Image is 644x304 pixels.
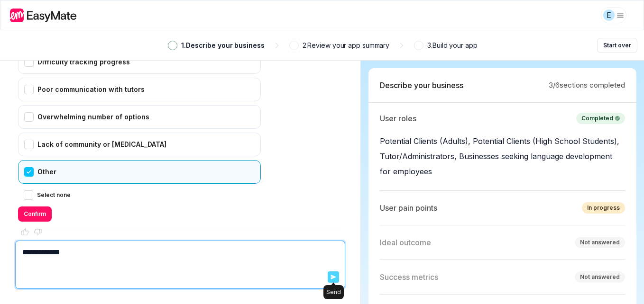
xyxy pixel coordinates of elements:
div: Not answered [580,238,620,247]
p: 3 . Build your app [427,40,477,51]
div: Completed [581,114,620,123]
div: Not answered [580,273,620,281]
p: 1 . Describe your business [181,40,265,51]
p: User pain points [380,202,437,214]
div: Send [323,285,344,299]
div: In progress [587,204,620,212]
button: Confirm [18,206,52,222]
p: User roles [380,113,416,124]
div: E [603,9,615,21]
p: Success metrics [380,271,438,283]
p: Describe your business [380,80,463,91]
button: Start over [597,38,637,53]
p: Potential Clients (Adults), Potential Clients (High School Students), Tutor/Administrators, Busin... [380,134,625,179]
p: Ideal outcome [380,237,431,248]
p: 2 . Review your app summary [303,40,390,51]
label: Select none [37,189,71,201]
p: 3 / 6 sections completed [549,80,625,91]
